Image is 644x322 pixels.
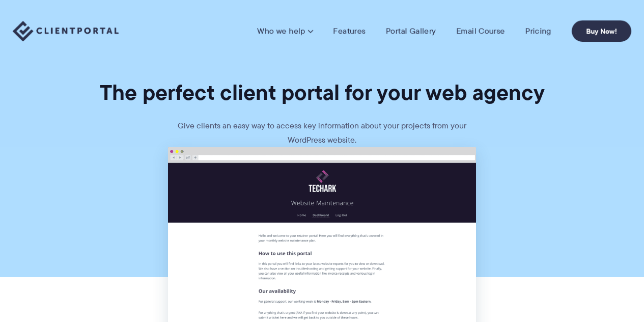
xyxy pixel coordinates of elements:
a: Email Course [456,26,505,36]
a: Features [333,26,366,36]
p: Give clients an easy way to access key information about your projects from your WordPress website. [170,119,475,147]
a: Pricing [525,26,551,36]
a: Portal Gallery [386,26,436,36]
a: Buy Now! [572,20,631,42]
a: Who we help [257,26,313,36]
